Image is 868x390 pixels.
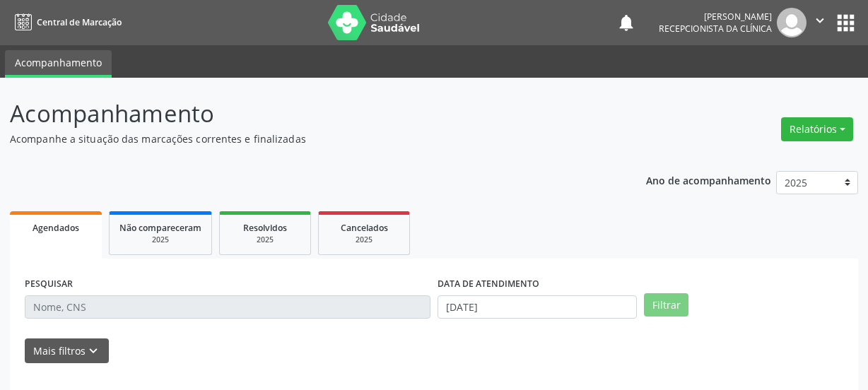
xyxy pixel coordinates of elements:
p: Acompanhamento [10,96,604,131]
span: Não compareceram [119,222,201,234]
span: Central de Marcação [37,16,122,28]
p: Ano de acompanhamento [646,171,771,189]
button: notifications [616,13,636,32]
span: Resolvidos [243,222,287,234]
a: Central de Marcação [10,11,122,34]
span: Agendados [33,222,79,234]
i: keyboard_arrow_down [86,343,101,359]
button: Filtrar [644,293,688,317]
i:  [812,13,828,28]
button: Relatórios [781,117,853,141]
input: Nome, CNS [25,295,430,319]
div: 2025 [329,235,399,245]
div: 2025 [119,235,201,245]
input: Selecione um intervalo [438,295,637,319]
label: PESQUISAR [25,273,73,295]
button: Mais filtroskeyboard_arrow_down [25,338,109,363]
img: img [777,8,807,37]
button:  [807,8,833,37]
span: Cancelados [341,222,388,234]
div: [PERSON_NAME] [659,11,772,23]
p: Acompanhe a situação das marcações correntes e finalizadas [10,131,604,146]
button: apps [833,11,858,35]
span: Recepcionista da clínica [659,23,772,35]
label: DATA DE ATENDIMENTO [438,273,539,295]
a: Acompanhamento [5,50,112,78]
div: 2025 [230,235,300,245]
